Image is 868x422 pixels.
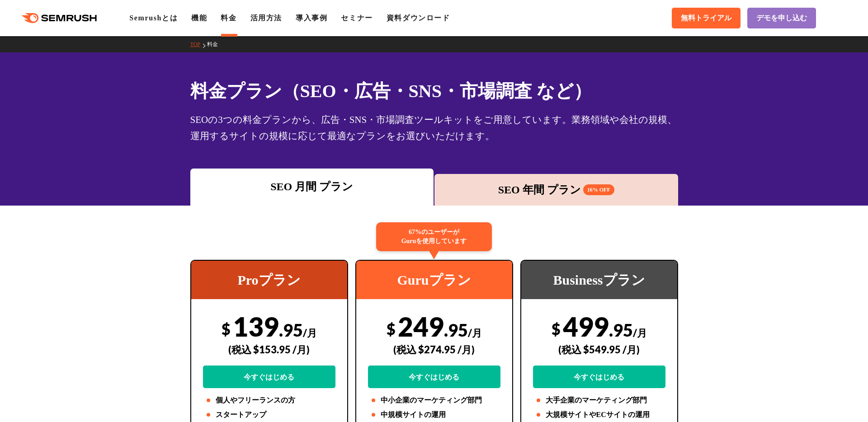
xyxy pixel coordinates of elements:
div: 249 [368,310,500,388]
a: 導入事例 [296,14,327,22]
span: /月 [633,327,647,339]
div: SEO 年間 プラン [439,182,674,198]
div: Guruプラン [356,261,512,299]
a: 機能 [191,14,207,22]
a: 料金 [221,14,236,22]
div: 67%のユーザーが Guruを使用しています [376,222,492,251]
span: .95 [609,319,633,340]
span: .95 [444,319,468,340]
li: 大規模サイトやECサイトの運用 [533,409,665,420]
a: Semrushとは [129,14,178,22]
a: セミナー [341,14,373,22]
a: 無料トライアル [672,8,741,28]
a: 今すぐはじめる [368,366,500,388]
div: SEOの3つの料金プランから、広告・SNS・市場調査ツールキットをご用意しています。業務領域や会社の規模、運用するサイトの規模に応じて最適なプランをお選びいただけます。 [190,112,678,144]
span: 16% OFF [583,184,614,195]
a: 資料ダウンロード [387,14,450,22]
a: 活用方法 [250,14,282,22]
span: /月 [468,327,482,339]
li: 個人やフリーランスの方 [203,395,335,406]
div: Businessプラン [521,261,677,299]
div: 139 [203,310,335,388]
div: SEO 月間 プラン [195,178,429,195]
a: TOP [190,41,207,47]
div: (税込 $274.95 /月) [368,333,500,366]
li: 中小企業のマーケティング部門 [368,395,500,406]
div: Proプラン [191,261,347,299]
span: /月 [303,327,317,339]
span: $ [552,319,561,338]
li: 中規模サイトの運用 [368,409,500,420]
a: デモを申し込む [747,8,816,28]
a: 今すぐはじめる [203,366,335,388]
div: (税込 $153.95 /月) [203,333,335,366]
a: 今すぐはじめる [533,366,665,388]
span: $ [222,319,231,338]
li: 大手企業のマーケティング部門 [533,395,665,406]
div: (税込 $549.95 /月) [533,333,665,366]
span: 無料トライアル [681,14,731,23]
span: .95 [279,319,303,340]
span: デモを申し込む [756,14,807,23]
li: スタートアップ [203,409,335,420]
span: $ [387,319,396,338]
h1: 料金プラン（SEO・広告・SNS・市場調査 など） [190,78,678,104]
div: 499 [533,310,665,388]
a: 料金 [207,41,225,47]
